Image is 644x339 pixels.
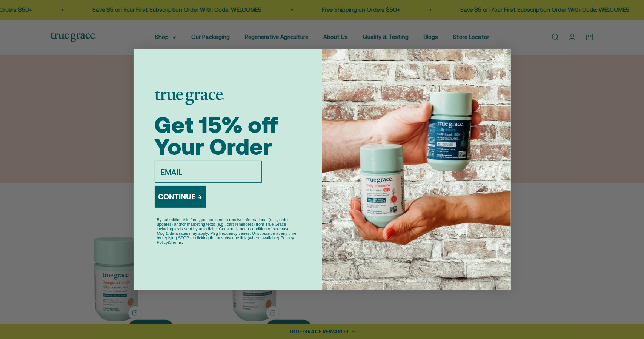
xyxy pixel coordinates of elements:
[155,186,206,208] button: CONTINUE →
[157,236,294,245] a: Privacy Policy
[495,52,508,65] button: Close dialog
[155,112,278,160] span: Get 15% off Your Order
[157,217,299,245] p: By submitting this form, you consent to receive informational (e.g., order updates) and/or market...
[322,49,511,290] img: ea6db371-f0a2-4b66-b0cf-f62b63694141.jpeg
[155,161,262,183] input: EMAIL
[171,240,182,245] a: Terms
[155,91,224,105] img: logo placeholder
